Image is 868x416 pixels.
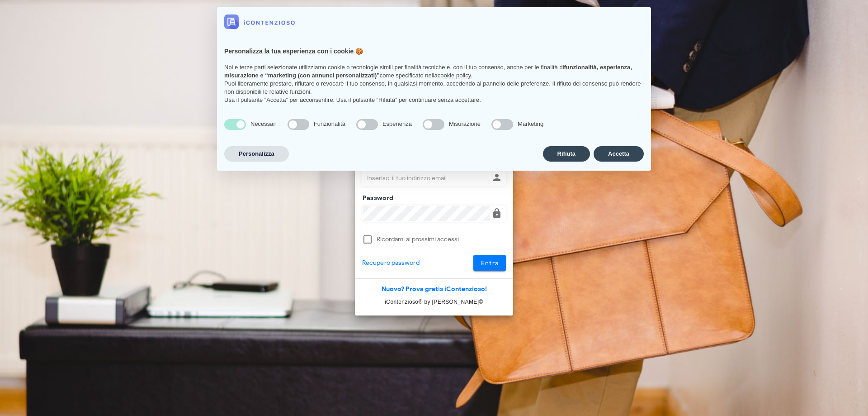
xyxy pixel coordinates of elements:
[438,72,471,79] a: cookie policy - il link si apre in una nuova scheda
[355,297,513,306] p: iContenzioso® by [PERSON_NAME]©
[594,146,644,162] button: Accetta
[314,120,345,127] span: Funzionalità
[224,14,295,29] img: logo
[360,194,394,203] label: Password
[481,259,499,267] span: Entra
[382,285,487,293] a: Nuovo? Prova gratis iContenzioso!
[224,146,289,162] button: Personalizza
[250,120,277,127] span: Necessari
[363,170,490,186] input: Inserisci il tuo indirizzo email
[449,120,481,127] span: Misurazione
[473,255,506,271] button: Entra
[362,258,420,268] a: Recupero password
[224,63,644,80] p: Noi e terze parti selezionate utilizziamo cookie o tecnologie simili per finalità tecniche e, con...
[543,146,590,162] button: Rifiuta
[518,120,543,127] span: Marketing
[224,96,644,104] p: Usa il pulsante “Accetta” per acconsentire. Usa il pulsante “Rifiuta” per continuare senza accett...
[377,235,506,244] label: Ricordami ai prossimi accessi
[224,47,644,56] h2: Personalizza la tua esperienza con i cookie 🍪
[224,64,632,79] strong: funzionalità, esperienza, misurazione e “marketing (con annunci personalizzati)”
[382,120,412,127] span: Esperienza
[224,80,644,96] p: Puoi liberamente prestare, rifiutare o revocare il tuo consenso, in qualsiasi momento, accedendo ...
